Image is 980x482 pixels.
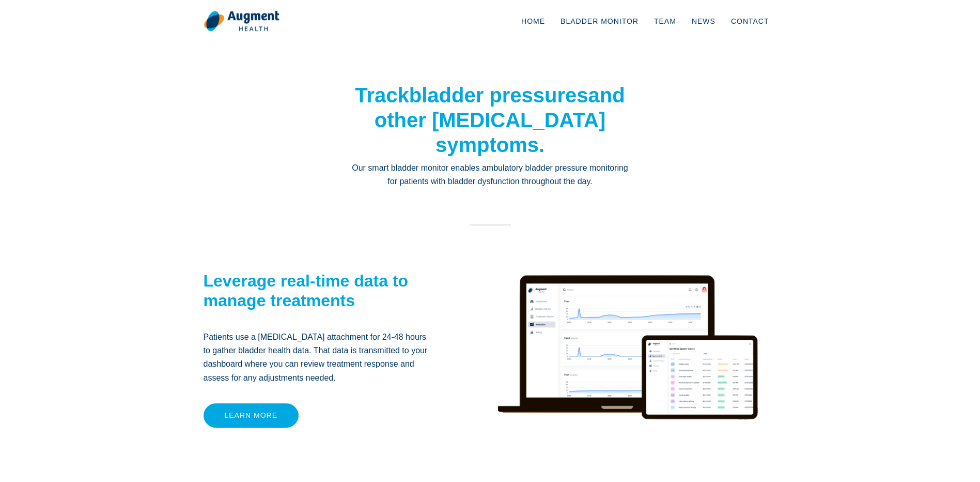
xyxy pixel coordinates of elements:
h2: Leverage real-time data to manage treatments [204,271,433,311]
p: Our smart bladder monitor enables ambulatory bladder pressure monitoring for patients with bladde... [351,161,630,189]
h1: Track and other [MEDICAL_DATA] symptoms. [351,83,630,157]
a: News [684,4,723,38]
a: Team [646,4,684,38]
img: logo [204,10,279,32]
img: device render [498,248,758,480]
strong: bladder pressures [409,84,588,107]
a: Home [514,4,553,38]
a: Learn more [204,403,299,428]
a: Contact [723,4,777,38]
p: Patients use a [MEDICAL_DATA] attachment for 24-48 hours to gather bladder health data. That data... [204,330,433,385]
a: Bladder Monitor [553,4,646,38]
